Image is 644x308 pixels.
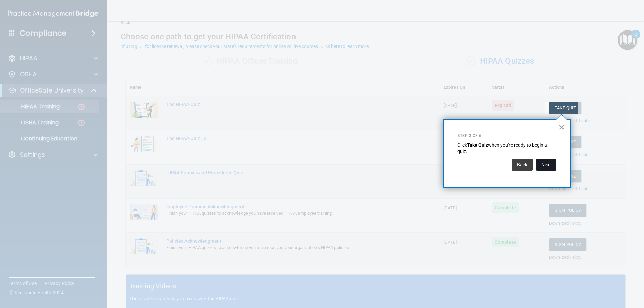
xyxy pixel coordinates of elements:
button: Close [558,122,565,132]
button: Next [536,159,556,171]
span: when you're ready to begin a quiz. [457,142,548,155]
span: Click [457,142,467,148]
strong: Take Quiz [467,142,488,148]
p: Step 3 of 6 [457,133,556,139]
button: Take Quiz [549,102,581,114]
button: Back [512,159,533,171]
iframe: Drift Widget Chat Controller [527,260,636,287]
